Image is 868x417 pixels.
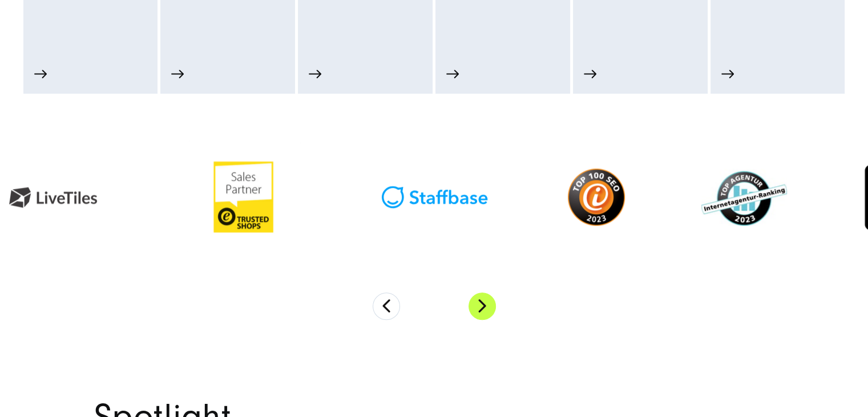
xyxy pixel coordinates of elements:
[187,140,301,254] img: Trusted Shop Sales Partner - Digitalagentur für E-Commerce SUNZINET
[373,292,400,320] button: Previous
[701,169,787,226] img: SUNZINET Top Internetagentur Badge - Full service Digitalagentur SUNZINET
[568,169,625,226] img: I business top 100 SEO badge - SEO Agentur SUNZINET
[469,292,496,320] button: Next
[377,185,491,210] img: Staffbase Partner Agentur - Digitalagentur für digitalen Arbeitsplatz SUNZINET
